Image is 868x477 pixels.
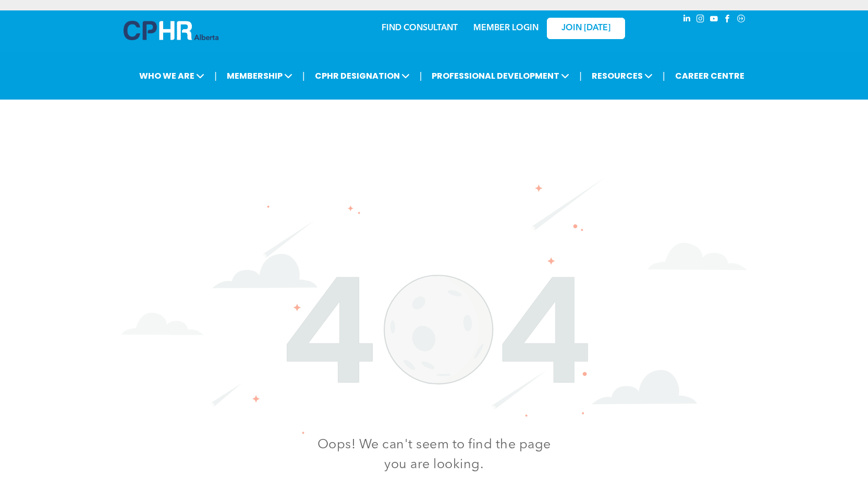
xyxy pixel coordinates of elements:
img: The number 404 is surrounded by clouds and stars on a white background. [121,178,747,434]
span: CPHR DESIGNATION [312,66,413,85]
a: MEMBER LOGIN [473,24,539,32]
a: facebook [722,13,733,27]
span: RESOURCES [589,66,656,85]
a: Social network [736,13,747,27]
li: | [302,65,305,87]
a: JOIN [DATE] [547,18,625,39]
a: CAREER CENTRE [672,66,748,85]
span: WHO WE ARE [136,66,207,85]
img: A blue and white logo for cp alberta [124,21,218,40]
li: | [663,65,665,87]
a: linkedin [681,13,693,27]
li: | [579,65,582,87]
span: JOIN [DATE] [561,23,610,33]
a: youtube [708,13,720,27]
a: FIND CONSULTANT [382,24,458,32]
span: MEMBERSHIP [224,66,296,85]
li: | [420,65,422,87]
a: instagram [695,13,706,27]
li: | [214,65,217,87]
span: Oops! We can't seem to find the page you are looking. [317,438,551,471]
span: PROFESSIONAL DEVELOPMENT [429,66,572,85]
